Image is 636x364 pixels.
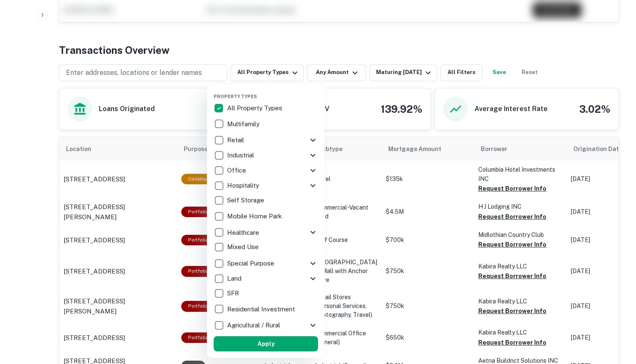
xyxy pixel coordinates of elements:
[227,195,266,205] p: Self Storage
[214,336,318,351] button: Apply
[227,288,241,298] p: SFR
[594,297,636,337] iframe: Chat Widget
[214,148,318,163] div: Industrial
[227,304,297,314] p: Residential Investment
[227,150,256,160] p: Industrial
[214,271,318,286] div: Land
[214,225,318,240] div: Healthcare
[227,242,260,252] p: Mixed Use
[227,165,248,175] p: Office
[227,135,246,145] p: Retail
[227,274,243,284] p: Land
[214,133,318,148] div: Retail
[214,318,318,333] div: Agricultural / Rural
[214,178,318,193] div: Hospitality
[214,94,257,99] span: Property Types
[227,228,261,238] p: Healthcare
[214,256,318,271] div: Special Purpose
[227,103,284,113] p: All Property Types
[227,181,261,191] p: Hospitality
[227,320,282,330] p: Agricultural / Rural
[214,163,318,178] div: Office
[227,258,276,268] p: Special Purpose
[227,211,284,221] p: Mobile Home Park
[227,119,261,129] p: Multifamily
